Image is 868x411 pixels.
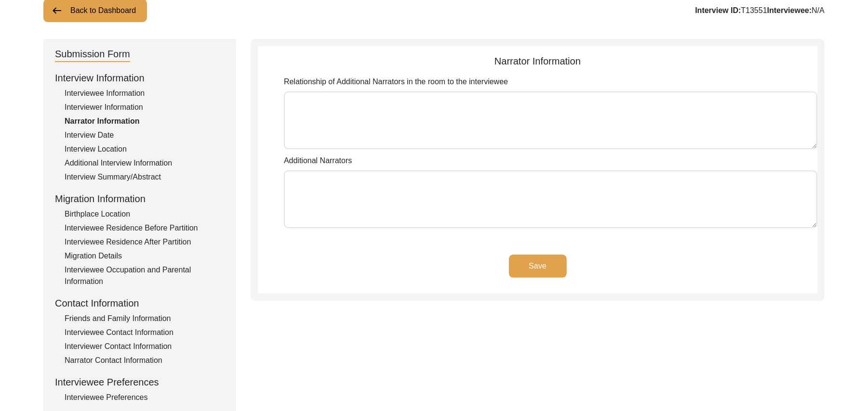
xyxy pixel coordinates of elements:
[55,47,130,62] div: Submission Form
[65,88,225,99] div: Interviewee Information
[55,71,225,85] div: Interview Information
[695,5,825,16] div: T13551 N/A
[51,5,63,16] img: arrow-left.png
[65,313,225,324] div: Friends and Family Information
[65,264,225,287] div: Interviewee Occupation and Parental Information
[65,341,225,352] div: Interviewer Contact Information
[65,250,225,262] div: Migration Details
[284,76,508,88] label: Relationship of Additional Narrators in the room to the interviewee
[55,375,225,389] div: Interviewee Preferences
[65,143,225,155] div: Interview Location
[65,327,225,338] div: Interviewee Contact Information
[509,255,567,278] button: Save
[65,236,225,248] div: Interviewee Residence After Partition
[695,6,741,14] b: Interview ID:
[258,54,817,68] div: Narrator Information
[65,208,225,220] div: Birthplace Location
[65,355,225,366] div: Narrator Contact Information
[65,222,225,234] div: Interviewee Residence Before Partition
[55,192,225,206] div: Migration Information
[65,157,225,169] div: Additional Interview Information
[65,392,225,403] div: Interviewee Preferences
[65,129,225,141] div: Interview Date
[65,116,225,127] div: Narrator Information
[65,102,225,113] div: Interviewer Information
[284,155,352,167] label: Additional Narrators
[65,171,225,183] div: Interview Summary/Abstract
[55,296,225,310] div: Contact Information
